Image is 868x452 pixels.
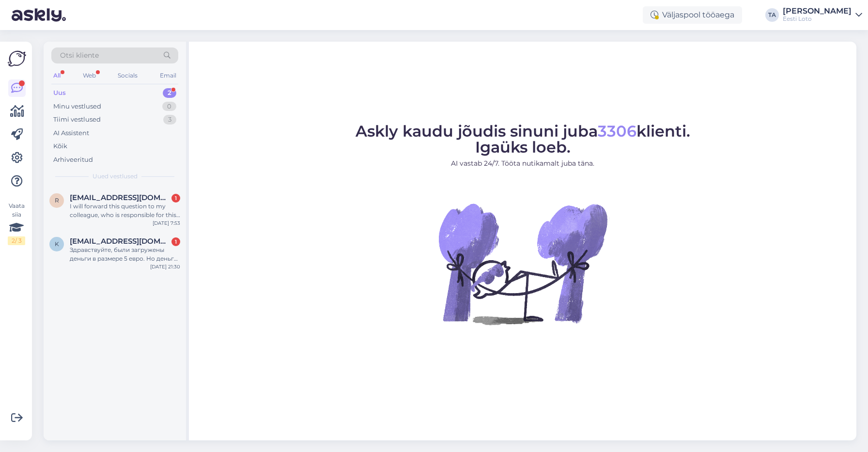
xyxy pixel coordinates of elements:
div: 3 [163,115,176,125]
div: 1 [171,237,180,246]
div: [DATE] 21:30 [150,263,180,270]
span: Uued vestlused [93,172,138,181]
p: AI vastab 24/7. Tööta nutikamalt juba täna. [356,158,690,169]
div: Socials [116,69,139,82]
span: Otsi kliente [60,50,99,61]
div: All [51,69,62,82]
div: I will forward this question to my colleague, who is responsible for this. The reply will be here... [70,202,180,219]
div: Tiimi vestlused [53,115,101,125]
div: 2 [163,88,176,98]
div: [PERSON_NAME] [783,7,852,15]
div: Minu vestlused [53,102,101,111]
span: Askly kaudu jõudis sinuni juba klienti. Igaüks loeb. [356,122,690,156]
div: Web [81,69,98,82]
div: Uus [53,88,66,98]
div: 0 [162,102,176,111]
div: Email [158,69,178,82]
div: TA [765,8,779,22]
span: reinkimd@gmail.com [70,193,170,202]
div: 1 [171,194,180,203]
div: 2 / 3 [8,236,25,245]
div: Kõik [53,141,67,151]
div: AI Assistent [53,128,89,138]
span: 3306 [598,122,636,140]
div: Eesti Loto [783,15,852,23]
a: [PERSON_NAME]Eesti Loto [783,7,862,23]
img: Askly Logo [8,49,26,68]
div: [DATE] 7:53 [153,219,180,227]
div: Vaata siia [8,202,25,245]
div: Здравствуйте, были загружены деньги в размере 5 евро. Но деньги так и не поступили на счет. [70,246,180,263]
img: No Chat active [435,176,610,351]
span: K [55,240,59,248]
div: Arhiveeritud [53,155,93,165]
div: Väljaspool tööaega [643,6,742,24]
span: Krassovskaja.v@gmail.com [70,237,170,246]
span: r [55,197,59,204]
